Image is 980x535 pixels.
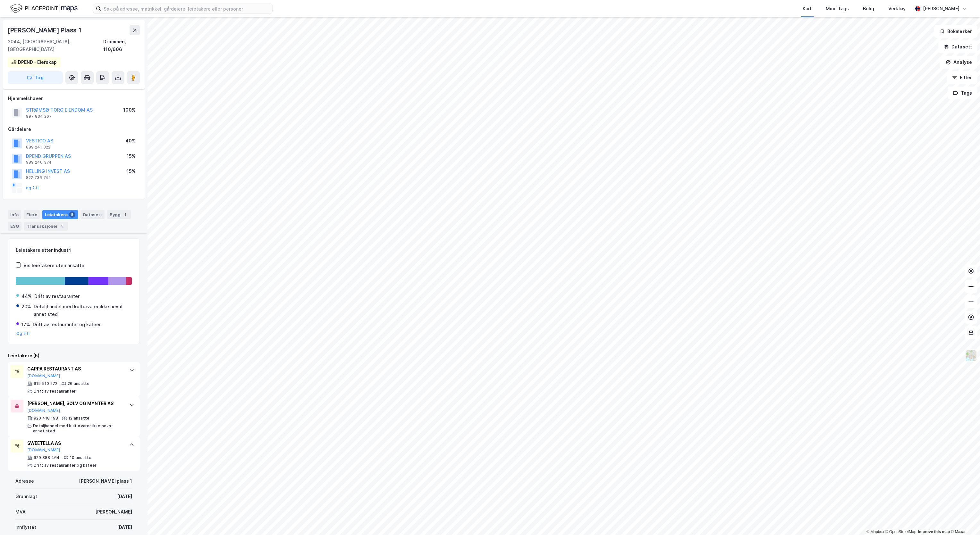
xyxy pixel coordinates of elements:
[8,25,83,35] div: [PERSON_NAME] Plass 1
[34,455,60,460] div: 929 888 464
[80,210,105,219] div: Datasett
[42,210,78,219] div: Leietakere
[826,5,849,13] div: Mine Tags
[34,416,58,421] div: 920 418 198
[103,38,140,53] div: Drammen, 110/606
[125,137,136,145] div: 40%
[8,71,63,84] button: Tag
[888,5,906,13] div: Verktøy
[8,222,21,231] div: ESG
[18,58,57,66] div: DPEND - Eierskap
[127,152,136,160] div: 15%
[26,114,52,119] div: 997 834 267
[24,210,40,219] div: Eiere
[26,145,50,150] div: 889 241 322
[23,262,84,269] div: Vis leietakere uten ansatte
[123,106,136,114] div: 100%
[26,160,52,165] div: 989 240 374
[26,175,51,180] div: 822 736 742
[8,38,103,53] div: 3044, [GEOGRAPHIC_DATA], [GEOGRAPHIC_DATA]
[27,439,123,447] div: SWEETELLA AS
[79,477,132,485] div: [PERSON_NAME] plass 1
[34,303,131,318] div: Detaljhandel med kulturvarer ikke nevnt annet sted
[68,416,89,421] div: 12 ansatte
[34,463,97,468] div: Drift av restauranter og kafeer
[965,350,977,362] img: Z
[70,455,91,460] div: 10 ansatte
[918,530,950,534] a: Improve this map
[10,3,78,14] img: logo.f888ab2527a4732fd821a326f86c7f29.svg
[27,400,123,407] div: [PERSON_NAME], SØLV OG MYNTER AS
[34,381,57,386] div: 915 510 272
[885,530,917,534] a: OpenStreetMap
[15,477,34,485] div: Adresse
[34,389,76,394] div: Drift av restauranter
[938,40,977,53] button: Datasett
[8,125,139,133] div: Gårdeiere
[68,381,89,386] div: 26 ansatte
[8,210,21,219] div: Info
[107,210,131,219] div: Bygg
[33,423,123,434] div: Detaljhandel med kulturvarer ikke nevnt annet sted
[59,223,65,229] div: 5
[16,246,132,254] div: Leietakere etter industri
[8,352,140,360] div: Leietakere (5)
[21,293,32,300] div: 44%
[122,211,128,218] div: 1
[21,303,31,310] div: 20%
[27,365,123,373] div: CAPPA RESTAURANT AS
[95,508,132,516] div: [PERSON_NAME]
[803,5,812,13] div: Kart
[863,5,874,13] div: Bolig
[27,447,60,453] button: [DOMAIN_NAME]
[117,493,132,500] div: [DATE]
[127,167,136,175] div: 15%
[948,504,980,535] iframe: Chat Widget
[923,5,959,13] div: [PERSON_NAME]
[8,95,139,102] div: Hjemmelshaver
[866,530,884,534] a: Mapbox
[33,321,101,328] div: Drift av restauranter og kafeer
[948,87,977,99] button: Tags
[69,211,75,218] div: 5
[15,523,36,531] div: Innflyttet
[21,321,30,328] div: 17%
[101,4,272,13] input: Søk på adresse, matrikkel, gårdeiere, leietakere eller personer
[24,222,68,231] div: Transaksjoner
[934,25,977,38] button: Bokmerker
[15,493,37,500] div: Grunnlagt
[940,56,977,69] button: Analyse
[947,71,977,84] button: Filter
[117,523,132,531] div: [DATE]
[948,504,980,535] div: Kontrollprogram for chat
[15,508,26,516] div: MVA
[27,408,60,413] button: [DOMAIN_NAME]
[34,293,80,300] div: Drift av restauranter
[16,331,31,336] button: Og 2 til
[27,373,60,378] button: [DOMAIN_NAME]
